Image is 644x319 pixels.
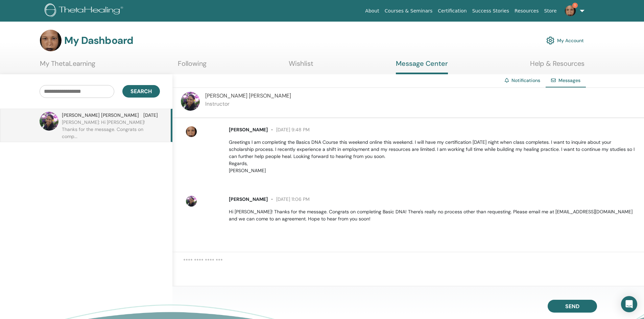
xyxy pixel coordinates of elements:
span: [DATE] 9:48 PM [268,127,310,133]
a: Courses & Seminars [382,5,435,17]
span: [PERSON_NAME] [PERSON_NAME] [205,92,291,99]
a: Wishlist [289,59,313,73]
img: default.jpg [181,92,200,111]
span: Search [130,88,152,95]
a: Message Center [396,59,448,74]
span: Send [565,303,579,310]
img: default.jpg [40,30,62,51]
span: [PERSON_NAME] [229,127,268,133]
button: Search [122,85,160,98]
img: default.jpg [186,126,197,137]
a: My ThetaLearning [40,59,95,73]
p: [PERSON_NAME]: Hi [PERSON_NAME]! Thanks for the message. Congrats on comp... [62,119,160,139]
span: [PERSON_NAME] [229,196,268,202]
p: Instructor [205,100,291,108]
a: My Account [546,33,584,48]
span: Messages [558,77,580,83]
p: Greetings I am completing the Basics DNA Course this weekend online this weekend. I will have my ... [229,139,636,174]
span: [PERSON_NAME] [PERSON_NAME] [62,112,139,119]
span: [DATE] 11:06 PM [268,196,310,202]
h3: My Dashboard [64,34,133,47]
a: Notifications [511,77,540,83]
a: Help & Resources [530,59,585,73]
img: logo.png [45,3,125,19]
img: default.jpg [565,5,576,16]
p: Hi [PERSON_NAME]! Thanks for the message. Congrats on completing Basic DNA! There's really no pro... [229,208,636,222]
a: Store [542,5,559,17]
a: Certification [435,5,469,17]
a: About [362,5,382,17]
div: Open Intercom Messenger [621,296,637,312]
img: cog.svg [546,35,554,46]
img: default.jpg [40,112,58,131]
img: default.jpg [186,196,197,207]
a: Resources [512,5,542,17]
a: Following [178,59,207,73]
span: 1 [572,3,578,8]
span: [DATE] [143,112,158,119]
a: Success Stories [470,5,512,17]
button: Send [548,300,597,313]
